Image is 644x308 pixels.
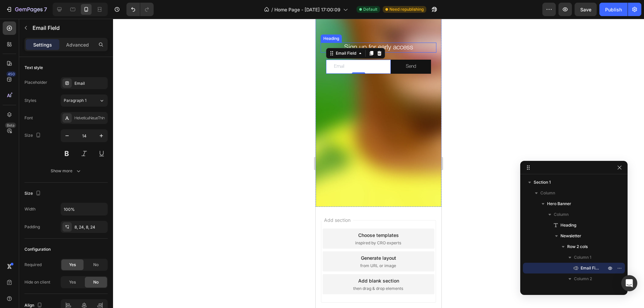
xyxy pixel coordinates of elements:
[24,224,40,230] div: Padding
[540,190,555,196] span: Column
[27,39,33,44] img: tab_domain_overview_orange.svg
[74,224,106,230] div: 8, 24, 8, 24
[24,279,50,285] div: Hide on client
[51,168,82,174] div: Show more
[74,115,106,121] div: HelveticaNeueThin
[581,265,599,271] span: Email Field
[3,3,50,16] button: 7
[581,286,599,293] span: Submit Button
[363,6,377,12] span: Default
[534,179,551,186] span: Section 1
[93,262,99,268] span: No
[554,211,569,218] span: Column
[24,262,42,268] div: Required
[126,3,154,16] div: Undo/Redo
[65,39,71,44] img: tab_keywords_by_traffic_grey.svg
[11,17,16,23] img: website_grey.svg
[24,165,108,177] button: Show more
[567,243,588,250] span: Row 2 cols
[66,41,89,48] p: Advanced
[69,262,76,268] span: Yes
[389,6,424,12] span: Need republishing
[11,11,16,16] img: logo_orange.svg
[271,6,273,13] span: /
[547,200,571,207] span: Hero Banner
[44,5,47,13] p: 7
[5,123,16,128] div: Beta
[574,254,591,261] span: Column 1
[575,3,597,16] button: Save
[61,95,108,107] button: Paragraph 1
[24,246,51,252] div: Configuration
[35,40,49,44] div: Domain
[24,65,43,71] div: Text style
[17,17,74,23] div: Domain: [DOMAIN_NAME]
[33,41,52,48] p: Settings
[599,3,628,16] button: Publish
[33,24,105,32] p: Email Field
[24,115,33,121] div: Font
[24,189,42,198] div: Size
[316,19,441,308] iframe: Design area
[64,98,87,104] span: Paragraph 1
[605,6,622,13] div: Publish
[24,131,42,140] div: Size
[73,40,116,44] div: Keywords nach Traffic
[6,71,16,77] div: 450
[69,279,76,285] span: Yes
[74,80,106,86] div: Email
[580,7,591,12] span: Save
[24,79,47,85] div: Placeholder
[19,11,33,16] div: v 4.0.25
[560,233,581,239] span: Newsletter
[574,275,592,282] span: Column 2
[560,222,576,229] span: Heading
[93,279,99,285] span: No
[61,203,107,215] input: Auto
[24,206,36,212] div: Width
[274,6,340,13] span: Home Page - [DATE] 17:00:09
[621,275,637,291] div: Open Intercom Messenger
[24,98,36,104] div: Styles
